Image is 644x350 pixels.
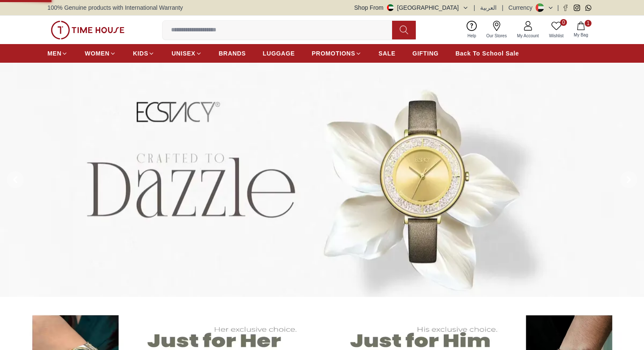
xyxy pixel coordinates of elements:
span: BRANDS [219,49,246,58]
span: MEN [47,49,61,58]
span: | [557,3,559,12]
a: Back To School Sale [456,46,519,61]
a: Our Stores [481,19,512,41]
a: MEN [47,46,68,61]
span: Our Stores [483,33,510,39]
a: WOMEN [85,46,116,61]
a: BRANDS [219,46,246,61]
button: 1My Bag [569,20,593,40]
a: Facebook [562,5,569,11]
a: UNISEX [171,46,202,61]
a: Help [462,19,481,41]
button: العربية [480,3,497,12]
span: Wishlist [546,33,567,39]
a: KIDS [133,46,155,61]
img: United Arab Emirates [387,4,394,11]
span: WOMEN [85,49,110,58]
span: UNISEX [171,49,195,58]
span: Help [464,33,480,39]
a: PROMOTIONS [312,46,362,61]
span: | [474,3,475,12]
span: My Bag [570,32,591,38]
a: GIFTING [412,46,439,61]
a: SALE [379,46,395,61]
span: SALE [379,49,395,58]
span: 100% Genuine products with International Warranty [47,3,183,12]
span: Back To School Sale [456,49,519,58]
span: 1 [585,20,591,27]
span: LUGGAGE [263,49,295,58]
span: KIDS [133,49,148,58]
button: Shop From[GEOGRAPHIC_DATA] [354,3,469,12]
span: PROMOTIONS [312,49,355,58]
img: ... [51,21,124,39]
a: Whatsapp [585,5,591,11]
span: GIFTING [412,49,439,58]
a: LUGGAGE [263,46,295,61]
span: | [502,3,503,12]
span: My Account [514,33,542,39]
span: 0 [560,19,567,26]
a: Instagram [574,5,580,11]
a: 0Wishlist [544,19,569,41]
div: Currency [509,3,536,12]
